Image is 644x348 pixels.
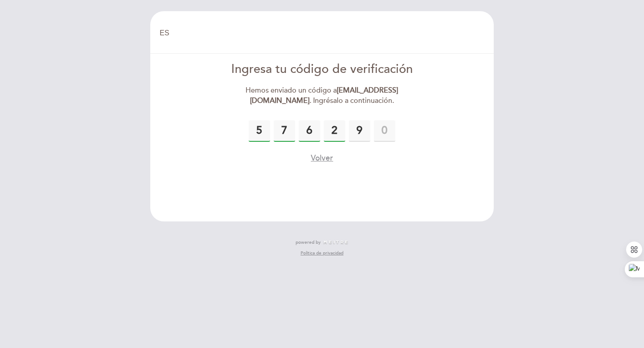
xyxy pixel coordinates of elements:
[323,240,348,245] img: MEITRE
[249,120,270,142] input: 0
[296,239,321,246] span: powered by
[296,239,348,246] a: powered by
[299,120,320,142] input: 0
[301,250,343,256] a: Política de privacidad
[374,120,395,142] input: 0
[220,61,425,78] div: Ingresa tu código de verificación
[349,120,370,142] input: 0
[220,85,425,106] div: Hemos enviado un código a . Ingrésalo a continuación.
[250,86,398,105] strong: [EMAIL_ADDRESS][DOMAIN_NAME]
[311,153,333,164] button: Volver
[274,120,295,142] input: 0
[324,120,345,142] input: 0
